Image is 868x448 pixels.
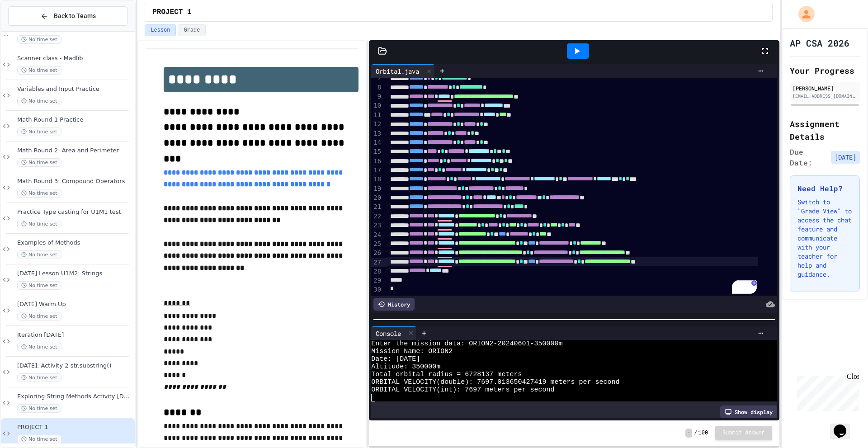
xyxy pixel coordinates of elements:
[17,158,61,167] span: No time set
[17,343,61,351] span: No time set
[4,4,62,57] div: Chat with us now!Close
[789,4,817,24] div: My Account
[17,312,61,321] span: No time set
[17,189,61,198] span: No time set
[17,127,61,136] span: No time set
[17,147,133,155] span: Math Round 2: Area and Perimeter
[830,412,859,439] iframe: chat widget
[790,37,849,49] h1: AP CSA 2026
[722,429,765,437] span: Submit Answer
[17,97,61,105] span: No time set
[17,239,133,247] span: Examples of Methods
[790,146,827,168] span: Due Date:
[715,426,772,440] button: Submit Answer
[831,151,860,164] span: [DATE]
[17,393,133,401] span: Exploring String Methods Activity [DATE]
[793,84,857,92] div: [PERSON_NAME]
[17,373,61,382] span: No time set
[17,208,133,216] span: Practice Type casting for U1M1 test
[8,6,127,26] button: Back to Teams
[17,362,133,370] span: [DATE]: Activity 2 str.substring()
[152,7,191,18] span: PROJECT 1
[685,429,692,438] span: -
[54,11,96,21] span: Back to Teams
[17,270,133,278] span: [DATE] Lesson U1M2: Strings
[17,435,61,443] span: No time set
[790,64,860,77] h2: Your Progress
[17,35,61,44] span: No time set
[698,429,708,437] span: 100
[793,373,859,411] iframe: chat widget
[17,281,61,290] span: No time set
[17,424,133,431] span: PROJECT 1
[178,24,206,36] button: Grade
[145,24,176,36] button: Lesson
[17,178,133,185] span: Math Round 3: Compound Operators
[17,66,61,75] span: No time set
[17,301,133,308] span: [DATE] Warm Up
[694,429,697,437] span: /
[17,331,133,339] span: Iteration [DATE]
[17,220,61,228] span: No time set
[17,116,133,124] span: Math Round 1 Practice
[17,404,61,413] span: No time set
[797,183,852,194] h3: Need Help?
[17,250,61,259] span: No time set
[793,93,857,99] div: [EMAIL_ADDRESS][DOMAIN_NAME]
[797,198,852,279] p: Switch to "Grade View" to access the chat feature and communicate with your teacher for help and ...
[790,118,860,143] h2: Assignment Details
[17,85,133,93] span: Variables and Input Practice
[17,55,133,62] span: Scanner class - Madlib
